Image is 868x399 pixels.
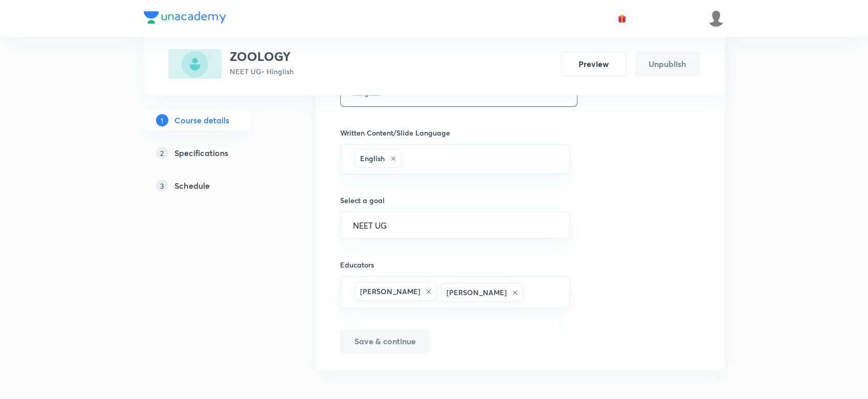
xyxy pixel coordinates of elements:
[340,329,430,353] button: Save & continue
[564,225,566,227] button: Open
[353,220,558,230] input: Select a goal
[564,159,566,161] button: Open
[156,114,168,126] p: 1
[144,11,226,24] img: Company Logo
[617,14,627,23] img: avatar
[230,49,294,64] h3: ZOOLOGY
[360,153,385,164] h6: English
[174,180,210,192] h5: Schedule
[561,52,627,76] button: Preview
[446,287,507,298] h6: [PERSON_NAME]
[340,259,570,270] h6: Educators
[340,127,570,138] h6: Written Content/Slide Language
[340,195,570,206] h6: Select a goal
[635,52,700,76] button: Unpublish
[144,175,283,196] a: 3Schedule
[144,143,283,163] a: 2Specifications
[360,286,421,297] h6: [PERSON_NAME]
[174,147,228,159] h5: Specifications
[564,292,566,294] button: Open
[230,66,294,77] p: NEET UG • Hinglish
[156,147,168,159] p: 2
[707,10,725,27] img: Shahrukh Ansari
[614,10,630,27] button: avatar
[144,11,226,26] a: Company Logo
[156,180,168,192] p: 3
[168,49,221,79] img: EA8A8B69-EEFB-481A-AAD4-1F9238F51D76_plus.png
[174,114,229,126] h5: Course details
